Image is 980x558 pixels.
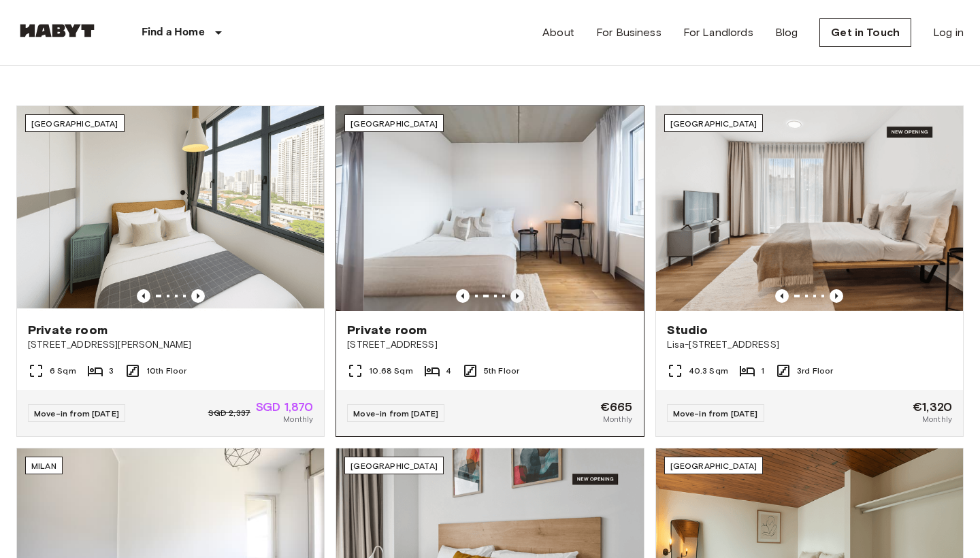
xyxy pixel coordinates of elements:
[683,24,753,41] a: For Landlords
[600,401,633,413] span: €665
[16,24,98,37] img: Habyt
[146,365,187,377] span: 10th Floor
[656,106,963,311] img: Marketing picture of unit DE-01-491-304-001
[28,322,108,338] span: Private room
[31,118,118,129] span: [GEOGRAPHIC_DATA]
[16,105,325,437] a: Marketing picture of unit SG-01-116-001-02Previous imagePrevious image[GEOGRAPHIC_DATA]Private ro...
[689,365,728,377] span: 40.3 Sqm
[797,365,833,377] span: 3rd Floor
[142,24,205,41] p: Find a Home
[456,289,470,303] button: Previous image
[667,338,952,352] span: Lisa-[STREET_ADDRESS]
[191,289,205,303] button: Previous image
[109,365,114,377] span: 3
[347,322,427,338] span: Private room
[655,105,964,437] a: Marketing picture of unit DE-01-491-304-001Previous imagePrevious image[GEOGRAPHIC_DATA]StudioLis...
[34,408,119,419] span: Move-in from [DATE]
[350,461,438,471] span: [GEOGRAPHIC_DATA]
[256,401,313,413] span: SGD 1,870
[336,105,644,437] a: Marketing picture of unit DE-04-037-026-03QMarketing picture of unit DE-04-037-026-03QPrevious im...
[50,365,76,377] span: 6 Sqm
[775,24,798,41] a: Blog
[603,413,633,425] span: Monthly
[510,289,524,303] button: Previous image
[17,106,324,311] img: Marketing picture of unit SG-01-116-001-02
[667,322,708,338] span: Studio
[283,413,313,425] span: Monthly
[775,289,789,303] button: Previous image
[830,289,843,303] button: Previous image
[208,407,250,419] span: SGD 2,337
[596,24,661,41] a: For Business
[933,24,964,41] a: Log in
[137,289,150,303] button: Previous image
[670,118,757,129] span: [GEOGRAPHIC_DATA]
[353,408,438,419] span: Move-in from [DATE]
[350,118,438,129] span: [GEOGRAPHIC_DATA]
[542,24,574,41] a: About
[446,365,451,377] span: 4
[31,461,56,471] span: Milan
[819,18,911,47] a: Get in Touch
[347,338,632,352] span: [STREET_ADDRESS]
[673,408,758,419] span: Move-in from [DATE]
[369,365,412,377] span: 10.68 Sqm
[761,365,764,377] span: 1
[922,413,952,425] span: Monthly
[484,365,519,377] span: 5th Floor
[28,338,313,352] span: [STREET_ADDRESS][PERSON_NAME]
[913,401,952,413] span: €1,320
[363,106,670,311] img: Marketing picture of unit DE-04-037-026-03Q
[670,461,757,471] span: [GEOGRAPHIC_DATA]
